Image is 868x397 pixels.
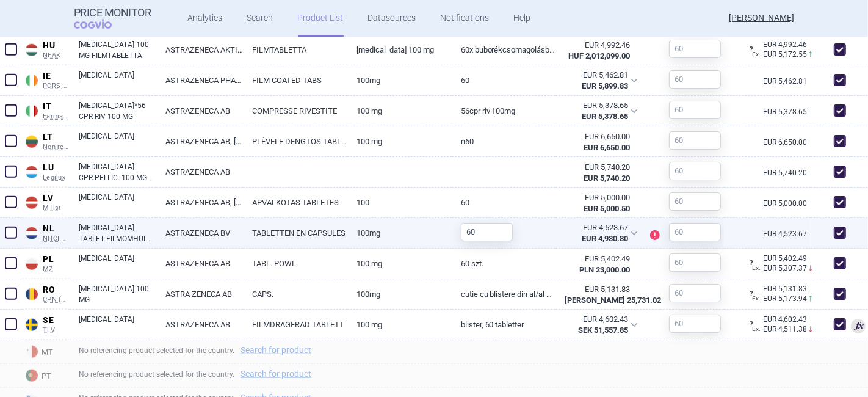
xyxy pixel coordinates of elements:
[43,40,70,51] span: HU
[752,262,811,274] div: EUR 5,307.37
[22,313,70,334] a: SESETLV
[79,370,317,379] span: No referencing product selected for the country.
[752,255,811,262] a: EUR 5,402.49
[22,38,70,59] a: HUHUNEAK
[243,65,347,95] a: FILM COATED TABS
[22,99,70,120] a: ITITFarmadati
[43,143,70,151] span: Non-reimb. list
[43,82,70,90] span: PCRS Hitech
[752,326,761,332] span: Ex.
[347,218,452,248] a: 100MG
[26,166,38,178] img: Luxembourg
[79,161,156,183] a: [MEDICAL_DATA] CPR.PELLIC. 100 MG 1*60 CPR.PELLIC.
[241,346,311,354] a: Search for product
[43,51,70,60] span: NEAK
[564,314,628,336] abbr: Nájdená cena bez odpočtu marže distribútora
[578,326,628,335] strong: SEK 51,557.85
[26,75,38,87] img: Ireland
[43,315,70,326] span: SE
[347,96,452,126] a: 100 MG
[752,264,761,271] span: Ex.
[26,319,38,331] img: Sweden
[565,131,630,153] abbr: Ex-Factory bez DPH zo zdroja
[669,70,721,89] input: 60
[26,197,38,209] img: Latvia
[79,39,156,61] a: [MEDICAL_DATA] 100 MG FILMTABLETTA
[156,157,243,187] a: ASTRAZENECA AB
[43,71,70,82] span: IE
[79,100,156,122] a: [MEDICAL_DATA]*56 CPR RIV 100 MG
[752,316,811,323] a: EUR 4,602.43
[564,100,628,111] div: EUR 5,378.65
[452,96,556,126] a: 56CPR RIV 100MG
[564,222,628,244] abbr: Nájdená cena bez DPH
[243,35,347,65] a: FILMTABLETTA
[669,162,721,180] input: 60
[43,173,70,182] span: Legilux
[156,65,243,95] a: ASTRAZENECA PHARMACEUTICALS (IRELAND) LTD.
[43,254,70,265] span: PL
[347,126,452,156] a: 100 mg
[763,108,811,115] a: EUR 5,378.65
[26,258,38,270] img: Poland
[565,284,630,306] abbr: Ex-Factory bez DPH zo zdroja
[565,192,630,203] div: EUR 5,000.00
[26,370,38,382] img: Portugal
[22,367,70,383] span: PT
[74,19,129,29] span: COGVIO
[584,143,630,152] strong: EUR 6,650.00
[22,191,70,212] a: LVLVM list
[565,284,630,295] div: EUR 5,131.83
[347,35,452,65] a: [MEDICAL_DATA] 100 mg
[565,131,630,142] div: EUR 6,650.00
[79,192,156,214] a: [MEDICAL_DATA]
[747,290,754,297] span: ?
[565,192,630,214] abbr: MZSR metodika
[74,7,151,19] strong: Price Monitor
[584,204,630,213] strong: EUR 5,000.50
[565,253,630,264] div: EUR 5,402.49
[22,343,70,359] span: MT
[669,40,721,58] input: 60
[243,218,347,248] a: TABLETTEN EN CAPSULES
[564,222,628,233] div: EUR 4,523.67
[763,230,811,238] a: EUR 4,523.67
[669,315,721,333] input: 60
[26,44,38,56] img: Hungary
[241,370,311,378] a: Search for product
[452,126,556,156] a: N60
[43,112,70,121] span: Farmadati
[43,235,70,243] span: NHCI Medicijnkosten
[669,131,721,150] input: 60
[582,112,628,121] strong: EUR 5,378.65
[156,126,243,156] a: ASTRAZENECA AB, [GEOGRAPHIC_DATA]
[156,218,243,248] a: ASTRAZENECA BV
[565,296,661,305] strong: [PERSON_NAME] 25,731.02
[74,7,151,30] a: Price MonitorCOGVIO
[347,188,452,217] a: 100
[22,282,70,304] a: ROROCPN (MoH)
[752,48,811,60] div: EUR 5,172.55
[243,188,347,217] a: APVALKOTAS TABLETES
[763,169,811,177] a: EUR 5,740.20
[79,222,156,244] a: [MEDICAL_DATA] TABLET FILMOMHULD 100MG
[156,310,243,340] a: ASTRAZENECA AB
[565,40,630,51] div: EUR 4,992.46
[565,253,630,275] abbr: Ex-Factory bez DPH zo zdroja
[79,253,156,275] a: [MEDICAL_DATA]
[43,101,70,112] span: IT
[851,319,866,333] span: Used for calculation
[79,314,156,336] a: [MEDICAL_DATA]
[565,162,630,173] div: EUR 5,740.20
[79,346,317,355] span: No referencing product selected for the country.
[26,105,38,117] img: Italy
[669,253,721,272] input: 60
[43,326,70,335] span: TLV
[564,70,628,81] div: EUR 5,462.81
[79,70,156,92] a: [MEDICAL_DATA]
[156,188,243,217] a: ASTRAZENECA AB, [GEOGRAPHIC_DATA]
[452,65,556,95] a: 60
[747,321,754,328] span: ?
[156,96,243,126] a: ASTRAZENECA AB
[669,284,721,302] input: 60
